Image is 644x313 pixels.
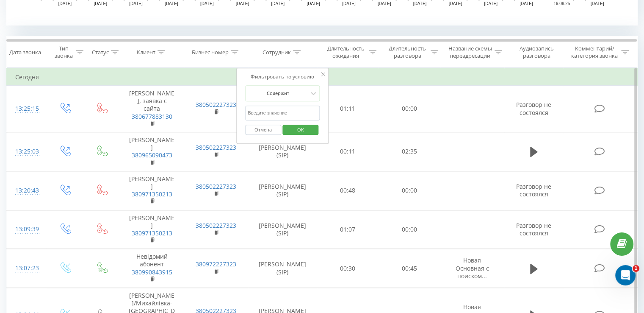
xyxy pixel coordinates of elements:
text: [DATE] [307,1,320,6]
div: Название схемы переадресации [448,45,492,59]
a: 380990843915 [132,268,172,276]
div: Длительность ожидания [325,45,367,59]
td: [PERSON_NAME] [120,171,184,210]
td: [PERSON_NAME] [120,210,184,249]
iframe: Intercom live chat [615,265,636,285]
td: 01:11 [317,86,379,132]
span: 1 [633,265,639,272]
text: 19.08.25 [553,1,570,6]
div: 13:25:15 [15,101,38,117]
td: 00:00 [379,210,440,249]
text: [DATE] [520,1,533,6]
text: [DATE] [378,1,391,6]
td: 00:00 [379,86,440,132]
td: Сегодня [7,69,638,86]
div: 13:07:23 [15,260,38,277]
a: 380502227323 [196,221,236,229]
td: [PERSON_NAME] (SIP) [248,132,317,171]
td: [PERSON_NAME], заявка с сайта [120,86,184,132]
td: [PERSON_NAME] (SIP) [248,249,317,288]
input: Введите значение [245,106,320,120]
text: [DATE] [58,1,72,6]
div: Фильтровать по условию [245,73,320,81]
span: Разговор не состоялся [516,101,551,116]
text: [DATE] [271,1,285,6]
div: Тип звонка [53,45,73,59]
button: OK [282,125,318,135]
text: [DATE] [129,1,143,6]
td: 02:35 [379,132,440,171]
a: 380965090473 [132,151,172,159]
td: Невідомий абонент [120,249,184,288]
div: Бизнес номер [192,49,229,56]
text: [DATE] [449,1,462,6]
td: 00:30 [317,249,379,288]
a: 380502227323 [196,143,236,151]
a: 380502227323 [196,182,236,190]
text: [DATE] [165,1,178,6]
a: 380677883130 [132,112,172,120]
div: 13:25:03 [15,143,38,160]
td: 01:07 [317,210,379,249]
div: Статус [92,49,109,56]
text: [DATE] [484,1,498,6]
a: 380971350213 [132,190,172,198]
div: Аудиозапись разговора [512,45,561,59]
td: [PERSON_NAME] [120,132,184,171]
span: Новая Основная с поиском... [456,256,489,279]
div: Комментарий/категория звонка [569,45,619,59]
td: 00:45 [379,249,440,288]
text: [DATE] [200,1,214,6]
button: Отмена [245,125,281,135]
text: [DATE] [94,1,107,6]
div: Сотрудник [263,49,291,56]
text: [DATE] [342,1,356,6]
div: 13:09:39 [15,221,38,238]
span: Разговор не состоялся [516,221,551,237]
div: Длительность разговора [386,45,428,59]
a: 380972227323 [196,260,236,268]
td: [PERSON_NAME] (SIP) [248,171,317,210]
text: [DATE] [236,1,249,6]
td: 00:48 [317,171,379,210]
td: 00:00 [379,171,440,210]
span: Разговор не состоялся [516,182,551,198]
span: OK [289,123,312,136]
td: [PERSON_NAME] (SIP) [248,210,317,249]
td: 00:11 [317,132,379,171]
div: 13:20:43 [15,182,38,199]
div: Клиент [137,49,155,56]
a: 380502227323 [196,101,236,109]
div: Дата звонка [9,49,41,56]
text: [DATE] [591,1,604,6]
text: [DATE] [413,1,427,6]
a: 380971350213 [132,229,172,237]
